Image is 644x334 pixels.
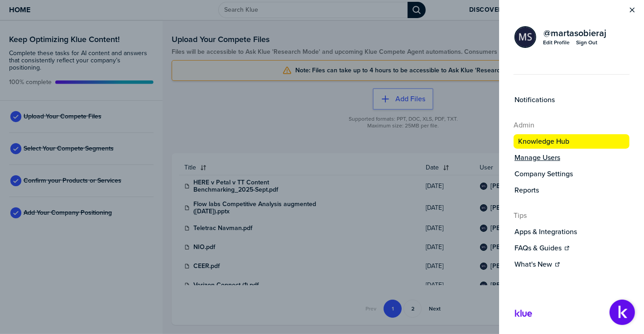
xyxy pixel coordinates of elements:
div: Marta Sobieraj [514,26,536,48]
div: Sign Out [576,39,597,46]
label: Reports [514,186,539,195]
label: Knowledge Hub [518,137,569,146]
button: Open Support Center [610,300,635,325]
button: Apps & Integrations [514,226,630,237]
label: Manage Users [514,153,560,162]
label: Notifications [514,95,555,104]
button: Sign Out [576,38,598,47]
h4: Admin [514,120,630,131]
a: What's New [514,259,630,270]
div: Edit Profile [543,39,570,46]
a: FAQs & Guides [514,243,630,254]
button: Knowledge Hub [514,134,630,149]
h4: Tips [514,210,630,221]
a: Notifications [514,94,630,105]
a: Edit Profile [543,38,570,47]
img: 5d4db0085ffa0daa00f06a3fc5abb92c-sml.png [515,27,535,47]
label: What's New [514,260,552,269]
a: Company Settings [514,169,630,179]
label: Apps & Integrations [514,227,577,236]
a: Manage Users [514,152,630,163]
label: FAQs & Guides [514,244,562,253]
label: Company Settings [514,169,573,179]
button: Close Menu [628,5,637,14]
span: @ martasobieraj [543,28,606,38]
button: Reports [514,185,630,196]
a: @martasobieraj [543,28,607,38]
